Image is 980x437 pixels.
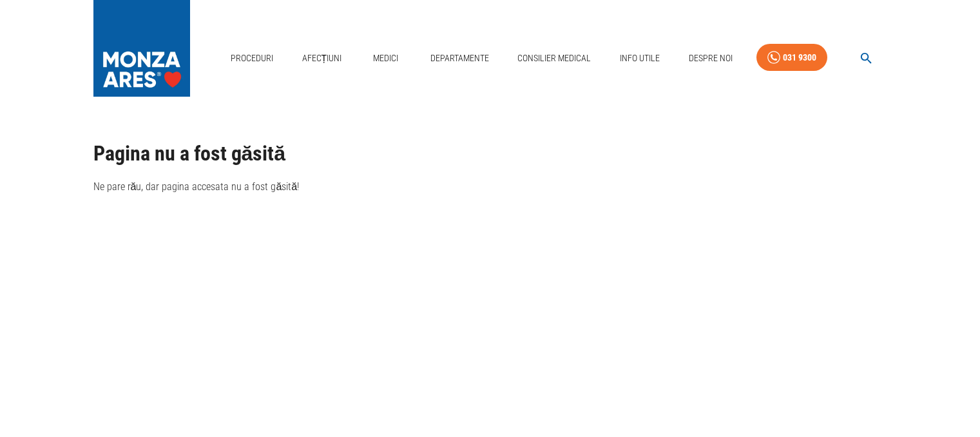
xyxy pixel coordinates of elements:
[297,45,347,72] a: Afecțiuni
[615,45,665,72] a: Info Utile
[684,45,738,72] a: Despre Noi
[226,45,278,72] a: Proceduri
[93,142,887,165] h1: Pagina nu a fost găsită
[512,45,596,72] a: Consilier Medical
[365,45,407,72] a: Medici
[756,44,827,72] a: 031 9300
[783,50,816,66] div: 031 9300
[425,45,494,72] a: Departamente
[93,179,887,195] p: Ne pare rău, dar pagina accesata nu a fost găsită!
